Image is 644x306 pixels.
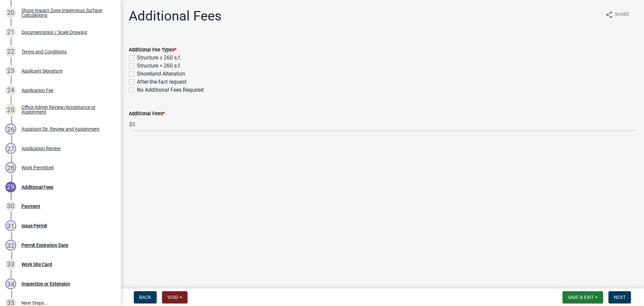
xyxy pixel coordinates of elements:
[5,240,16,251] div: 32
[21,49,67,54] div: Terms and Conditions
[5,27,16,38] div: 21
[137,62,181,70] label: Structure > 260 s.f.
[129,112,165,116] label: Additional Fees
[21,165,54,170] div: Work Permitted
[5,182,16,192] div: 29
[137,86,204,94] label: No Additional Fees Required
[137,54,181,62] label: Structure ≤ 260 s.f.
[134,291,157,303] button: Back
[5,7,16,18] div: 20
[562,291,603,303] button: Save & Exit
[21,281,70,286] div: Inspection or Extension
[5,220,16,231] div: 31
[21,204,40,209] div: Payment
[21,30,87,35] div: Documentation / Scale Drawing
[21,223,47,228] div: Issue Permit
[21,185,53,189] div: Additional Fees
[608,291,631,303] button: Next
[5,278,16,289] div: 34
[5,85,16,96] div: 24
[137,70,185,78] label: Shoreland Alteration
[21,262,52,267] div: Work Site Card
[614,295,626,300] span: Next
[600,8,635,21] button: shareShare
[21,88,53,93] div: Application Fee
[129,48,176,52] label: Additional Fee Types
[21,105,110,114] div: Office Admin Review/Acceptance or Assignment
[21,69,62,73] div: Applicant Signature
[167,295,178,300] span: Void
[139,295,151,300] span: Back
[5,143,16,154] div: 27
[162,291,187,303] button: Void
[21,127,100,131] div: Assistant Dir. Review and Assignment
[614,11,629,19] span: Share
[5,104,16,115] div: 25
[21,8,110,17] div: Shore Impact Zone Impervious Surface Calculations
[5,259,16,270] div: 33
[21,146,61,151] div: Application Review
[129,118,132,131] span: $
[5,124,16,134] div: 26
[5,65,16,76] div: 23
[5,201,16,212] div: 30
[568,295,594,300] span: Save & Exit
[5,162,16,173] div: 28
[21,243,68,248] div: Permit Expiration Date
[605,11,613,19] i: share
[129,8,222,24] h1: Additional Fees
[137,78,186,86] label: After-the-fact request
[5,46,16,57] div: 22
